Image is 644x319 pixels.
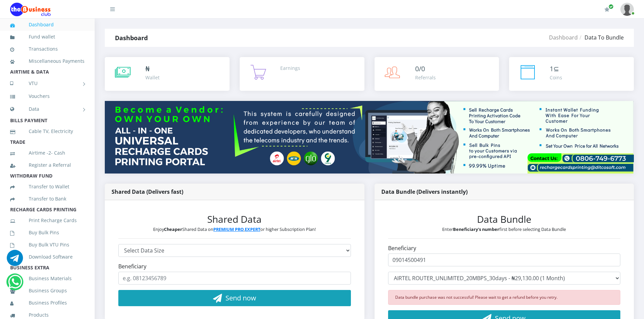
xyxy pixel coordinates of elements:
[105,57,230,91] a: ₦ Wallet
[550,64,562,74] div: ⊆
[112,188,183,195] strong: Shared Data (Delivers fast)
[10,283,85,298] a: Business Groups
[388,214,621,225] h3: Data Bundle
[7,255,23,266] a: Chat for support
[10,271,85,286] a: Business Materials
[118,290,351,306] button: Send now
[604,7,610,12] i: Renew/Upgrade Subscription
[10,101,85,117] a: Data
[10,41,85,57] a: Transactions
[388,254,621,266] input: e.g. 08123456789 (phone number first)
[10,179,85,194] a: Transfer to Wallet
[118,262,146,270] label: Beneficiary
[578,33,624,42] li: Data To Bundle
[118,272,351,285] input: e.g. 08123456789
[609,4,614,9] span: Renew/Upgrade Subscription
[10,191,85,207] a: Transfer to Bank
[620,3,634,16] img: User
[105,101,634,174] img: multitenant_rcp.png
[10,88,85,104] a: Vouchers
[388,244,416,252] label: Beneficiary
[164,226,182,232] b: Cheaper
[415,74,436,81] div: Referrals
[10,225,85,240] a: Buy Bulk Pins
[10,124,85,139] a: Cable TV, Electricity
[245,226,260,232] a: EXPERT
[240,57,364,91] a: Earnings
[550,74,562,81] div: Coins
[381,188,468,195] strong: Data Bundle (Delivers instantly)
[145,74,160,81] div: Wallet
[10,3,51,16] img: Logo
[10,295,85,311] a: Business Profiles
[10,237,85,252] a: Buy Bulk VTU Pins
[388,290,621,305] div: Data bundle purchase was not successful! Please wait to get a refund before you retry.
[280,64,300,72] div: Earnings
[10,17,85,32] a: Dashboard
[145,64,160,74] div: ₦
[453,226,499,232] b: Beneficiary's number
[225,293,256,302] span: Send now
[10,213,85,228] a: Print Recharge Cards
[10,157,85,173] a: Register a Referral
[10,75,85,92] a: VTU
[213,226,244,232] a: PREMIUM PRO
[8,279,22,290] a: Chat for support
[10,145,85,161] a: Airtime -2- Cash
[375,57,499,91] a: 0/0 Referrals
[115,34,148,42] strong: Dashboard
[10,29,85,45] a: Fund wallet
[10,53,85,69] a: Miscellaneous Payments
[550,64,553,73] span: 1
[10,249,85,265] a: Download Software
[118,214,351,225] h3: Shared Data
[415,64,425,73] span: 0/0
[153,226,316,232] small: Enjoy Shared Data on , or higher Subscription Plan!
[549,34,578,41] a: Dashboard
[442,226,566,232] small: Enter first before selecting Data Bundle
